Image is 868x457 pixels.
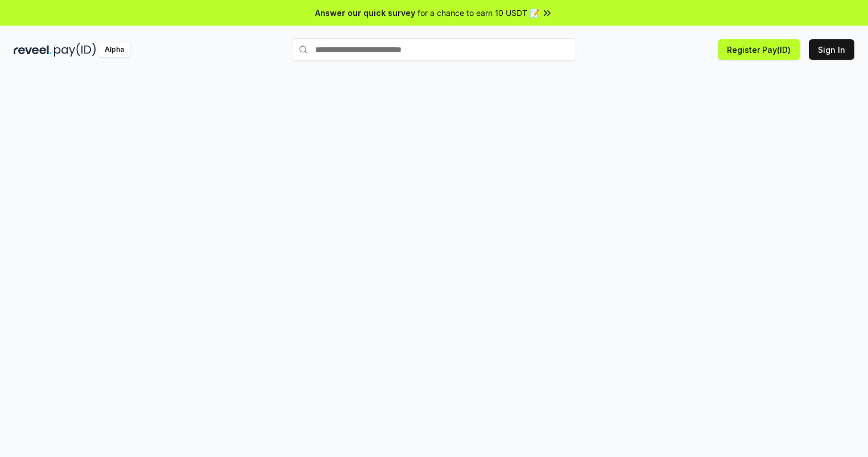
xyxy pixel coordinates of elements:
[98,43,130,57] div: Alpha
[14,43,52,57] img: reveel_dark
[54,43,96,57] img: pay_id
[718,39,800,60] button: Register Pay(ID)
[418,7,539,19] span: for a chance to earn 10 USDT 📝
[809,39,854,60] button: Sign In
[315,7,415,19] span: Answer our quick survey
